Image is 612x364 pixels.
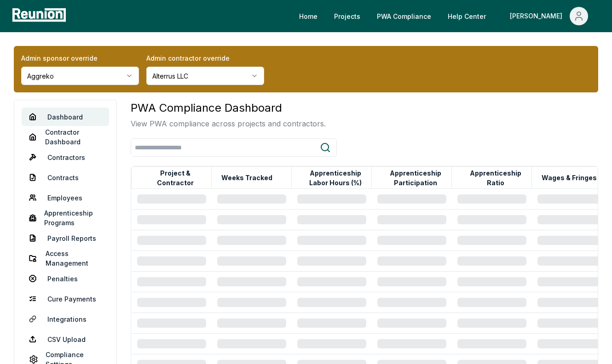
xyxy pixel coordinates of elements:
[292,7,325,25] a: Home
[22,290,109,308] a: Cure Payments
[292,7,603,25] nav: Main
[22,310,109,328] a: Integrations
[510,7,566,25] div: [PERSON_NAME]
[22,108,109,126] a: Dashboard
[22,148,109,166] a: Contractors
[139,169,211,187] button: Project & Contractor
[502,7,595,25] button: [PERSON_NAME]
[22,229,109,247] a: Payroll Reports
[131,118,326,129] p: View PWA compliance across projects and contractors.
[22,209,109,227] a: Apprenticeship Programs
[380,169,451,187] button: Apprenticeship Participation
[327,7,368,25] a: Projects
[370,7,439,25] a: PWA Compliance
[22,269,109,288] a: Penalties
[22,188,109,207] a: Employees
[22,128,109,146] a: Contractor Dashboard
[22,168,109,187] a: Contracts
[131,100,326,116] h3: PWA Compliance Dashboard
[219,169,274,187] button: Weeks Tracked
[21,53,139,63] label: Admin sponsor override
[22,330,109,348] a: CSV Upload
[540,169,599,187] button: Wages & Fringes
[440,7,493,25] a: Help Center
[146,53,264,63] label: Admin contractor override
[300,169,371,187] button: Apprenticeship Labor Hours (%)
[22,249,109,267] a: Access Management
[460,169,531,187] button: Apprenticeship Ratio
